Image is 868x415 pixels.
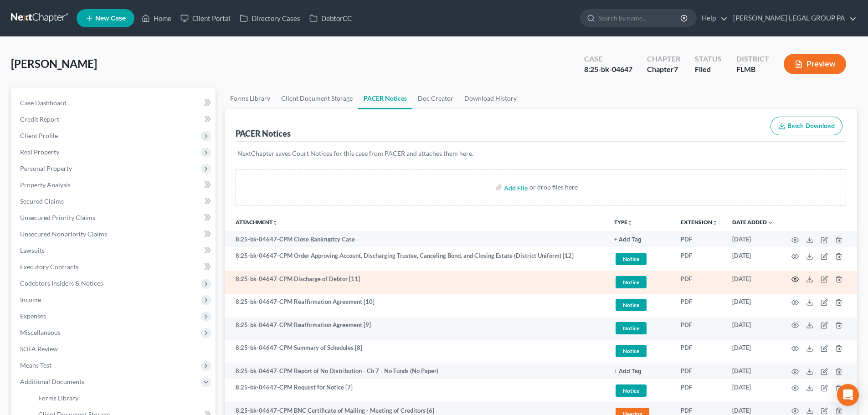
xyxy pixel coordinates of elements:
[616,322,647,334] span: Notice
[13,177,216,193] a: Property Analysis
[20,230,107,238] span: Unsecured Nonpriority Claims
[614,367,666,375] a: + Add Tag
[20,181,71,189] span: Property Analysis
[695,54,722,64] div: Status
[697,10,728,26] a: Help
[681,219,718,225] a: Extensionunfold_more
[616,384,647,397] span: Notice
[20,296,41,303] span: Income
[225,294,607,317] td: 8:25-bk-04647-CPM Reaffirmation Agreement [10]
[784,54,846,74] button: Preview
[614,383,666,398] a: Notice
[732,219,773,225] a: Date Added expand_more
[614,237,642,243] button: + Add Tag
[31,390,216,406] a: Forms Library
[20,312,46,320] span: Expenses
[787,122,835,130] span: Batch Download
[770,117,842,136] button: Batch Download
[627,220,633,225] i: unfold_more
[225,231,607,247] td: 8:25-bk-04647-CPM Close Bankruptcy Case
[358,87,412,109] a: PACER Notices
[412,87,459,109] a: Doc Creator
[20,148,59,156] span: Real Property
[95,15,126,22] span: New Case
[712,220,718,225] i: unfold_more
[673,317,725,340] td: PDF
[647,54,680,64] div: Chapter
[20,115,59,123] span: Credit Report
[673,294,725,317] td: PDF
[20,378,84,385] span: Additional Documents
[20,361,51,369] span: Means Test
[614,275,666,290] a: Notice
[13,95,216,111] a: Case Dashboard
[725,271,781,294] td: [DATE]
[725,317,781,340] td: [DATE]
[13,259,216,275] a: Executory Contracts
[616,276,647,288] span: Notice
[20,214,95,221] span: Unsecured Priority Claims
[725,379,781,402] td: [DATE]
[20,132,58,139] span: Client Profile
[598,10,682,26] input: Search by name...
[276,87,358,109] a: Client Document Storage
[725,294,781,317] td: [DATE]
[674,65,678,73] span: 7
[236,219,278,225] a: Attachmentunfold_more
[584,64,632,75] div: 8:25-bk-04647
[736,54,769,64] div: District
[237,149,844,158] p: NextChapter saves Court Notices for this case from PACER and attaches them here.
[11,57,97,70] span: [PERSON_NAME]
[13,341,216,357] a: SOFA Review
[616,253,647,265] span: Notice
[225,379,607,402] td: 8:25-bk-04647-CPM Request for Notice [7]
[225,247,607,271] td: 8:25-bk-04647-CPM Order Approving Account, Discharging Trustee, Canceling Bond, and Closing Estat...
[614,235,666,244] a: + Add Tag
[13,210,216,226] a: Unsecured Priority Claims
[729,10,857,26] a: [PERSON_NAME] LEGAL GROUP PA
[673,271,725,294] td: PDF
[225,271,607,294] td: 8:25-bk-04647-CPM Discharge of Debtor [11]
[13,193,216,210] a: Secured Claims
[235,10,305,26] a: Directory Cases
[616,345,647,357] span: Notice
[725,340,781,363] td: [DATE]
[725,363,781,379] td: [DATE]
[725,231,781,247] td: [DATE]
[673,247,725,271] td: PDF
[768,220,773,225] i: expand_more
[673,231,725,247] td: PDF
[20,345,58,353] span: SOFA Review
[20,164,72,172] span: Personal Property
[225,363,607,379] td: 8:25-bk-04647-CPM Report of No Distribution - Ch 7 - No Funds (No Paper)
[614,321,666,336] a: Notice
[837,384,859,406] div: Open Intercom Messenger
[20,328,61,336] span: Miscellaneous
[616,299,647,311] span: Notice
[20,246,45,254] span: Lawsuits
[38,394,78,402] span: Forms Library
[614,220,633,225] button: TYPEunfold_more
[137,10,176,26] a: Home
[459,87,522,109] a: Download History
[20,263,78,271] span: Executory Contracts
[225,317,607,340] td: 8:25-bk-04647-CPM Reaffirmation Agreement [9]
[529,183,578,192] div: or drop files here
[614,297,666,313] a: Notice
[13,242,216,259] a: Lawsuits
[305,10,356,26] a: DebtorCC
[20,279,103,287] span: Codebtors Insiders & Notices
[647,64,680,75] div: Chapter
[584,54,632,64] div: Case
[13,226,216,242] a: Unsecured Nonpriority Claims
[225,340,607,363] td: 8:25-bk-04647-CPM Summary of Schedules [8]
[673,379,725,402] td: PDF
[272,220,278,225] i: unfold_more
[673,340,725,363] td: PDF
[614,251,666,266] a: Notice
[176,10,235,26] a: Client Portal
[614,343,666,359] a: Notice
[614,369,642,374] button: + Add Tag
[20,99,67,107] span: Case Dashboard
[20,197,64,205] span: Secured Claims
